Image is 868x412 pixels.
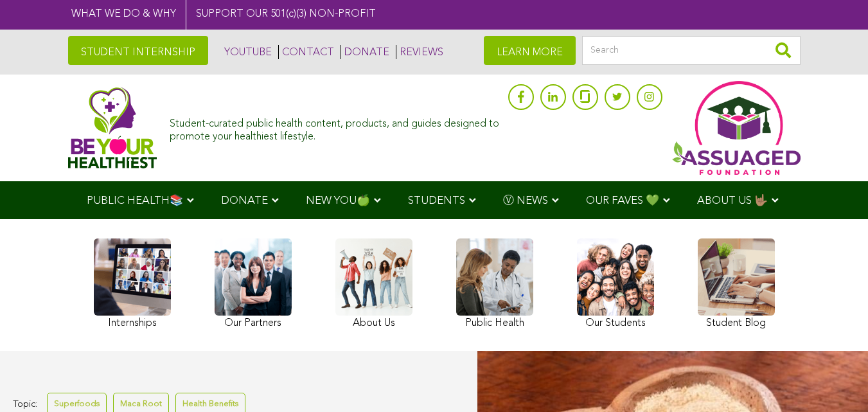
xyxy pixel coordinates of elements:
[672,81,801,175] img: Assuaged App
[68,87,157,168] img: Assuaged
[306,195,370,206] span: NEW YOU🍏
[341,45,389,59] a: DONATE
[408,195,465,206] span: STUDENTS
[484,36,576,65] a: LEARN MORE
[580,90,589,103] img: glassdoor
[503,195,548,206] span: Ⓥ NEWS
[582,36,801,65] input: Search
[170,112,501,143] div: Student-curated public health content, products, and guides designed to promote your healthiest l...
[68,36,208,65] a: STUDENT INTERNSHIP
[396,45,443,59] a: REVIEWS
[804,350,868,412] iframe: Chat Widget
[68,181,801,219] div: Navigation Menu
[221,45,272,59] a: YOUTUBE
[697,195,768,206] span: ABOUT US 🤟🏽
[221,195,268,206] span: DONATE
[278,45,334,59] a: CONTACT
[87,195,183,206] span: PUBLIC HEALTH📚
[586,195,659,206] span: OUR FAVES 💚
